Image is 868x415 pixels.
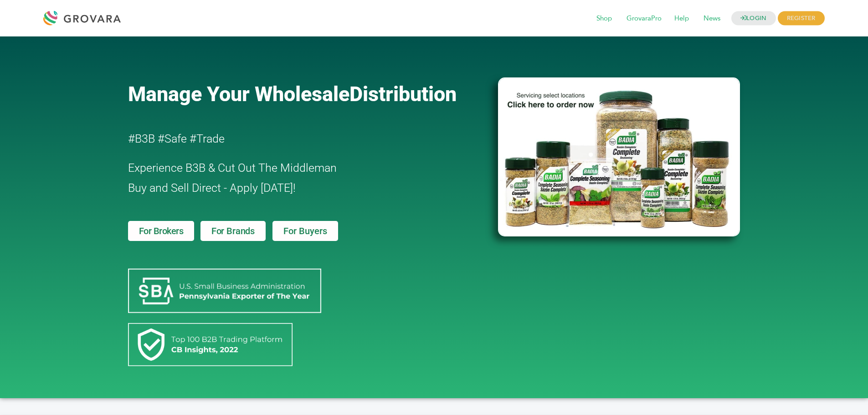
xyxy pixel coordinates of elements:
span: Buy and Sell Direct - Apply [DATE]! [128,181,296,195]
a: For Buyers [272,221,338,241]
span: Experience B3B & Cut Out The Middleman [128,161,337,174]
span: For Brands [211,226,255,236]
span: GrovaraPro [620,10,668,27]
span: Help [668,10,695,27]
h2: #B3B #Safe #Trade [128,129,446,149]
span: For Brokers [139,226,184,236]
span: REGISTER [778,11,825,26]
a: LOGIN [731,11,776,26]
a: For Brands [200,221,266,241]
a: For Brokers [128,221,195,241]
a: GrovaraPro [620,14,668,24]
a: News [697,14,727,24]
a: Help [668,14,695,24]
span: Manage Your Wholesale [128,82,349,106]
a: Shop [590,14,618,24]
span: Shop [590,10,618,27]
span: For Buyers [283,226,327,236]
a: Manage Your WholesaleDistribution [128,82,483,106]
span: Distribution [349,82,457,106]
span: News [697,10,727,27]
